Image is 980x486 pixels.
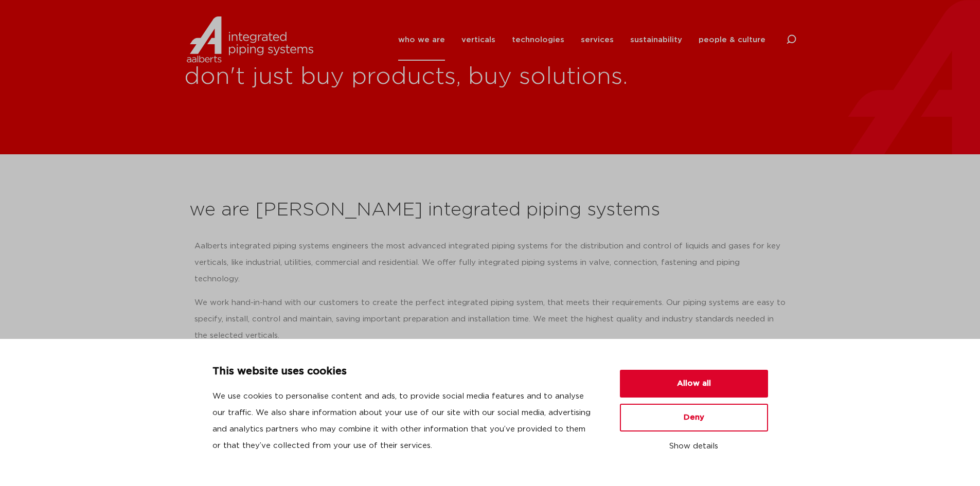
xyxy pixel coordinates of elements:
a: who we are [398,19,445,61]
h2: we are [PERSON_NAME] integrated piping systems [189,198,791,223]
p: Aalberts integrated piping systems engineers the most advanced integrated piping systems for the ... [194,238,786,287]
a: services [581,19,614,61]
button: Deny [620,404,768,431]
nav: Menu [398,19,765,61]
button: Allow all [620,370,768,398]
a: people & culture [699,19,765,61]
p: We use cookies to personalise content and ads, to provide social media features and to analyse ou... [212,388,595,454]
a: technologies [512,19,564,61]
a: sustainability [630,19,682,61]
a: verticals [461,19,495,61]
p: We work hand-in-hand with our customers to create the perfect integrated piping system, that meet... [194,295,786,344]
p: This website uses cookies [212,364,595,380]
button: Show details [620,438,768,455]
